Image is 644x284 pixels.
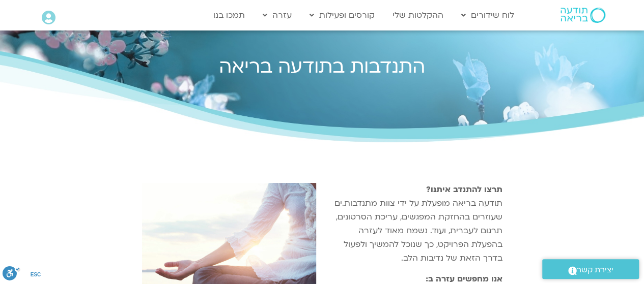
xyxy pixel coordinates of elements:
a: תמכו בנו [208,6,250,25]
a: עזרה [258,6,297,25]
a: ההקלטות שלי [387,6,449,25]
img: תודעה בריאה [561,8,605,23]
a: יצירת קשר [542,259,639,279]
strong: תרצו להתנדב איתנו? [426,184,502,195]
p: תודעה בריאה מופעלת על ידי צוות מתנדבות.ים שעוזרים בהחזקת המפגשים, עריכת הסרטונים, תרגום לעברית, ו... [326,183,502,265]
span: יצירת קשר [577,263,613,277]
h2: התנדבות בתודעה בריאה [37,56,607,77]
a: קורסים ופעילות [304,6,380,25]
a: לוח שידורים [456,6,519,25]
